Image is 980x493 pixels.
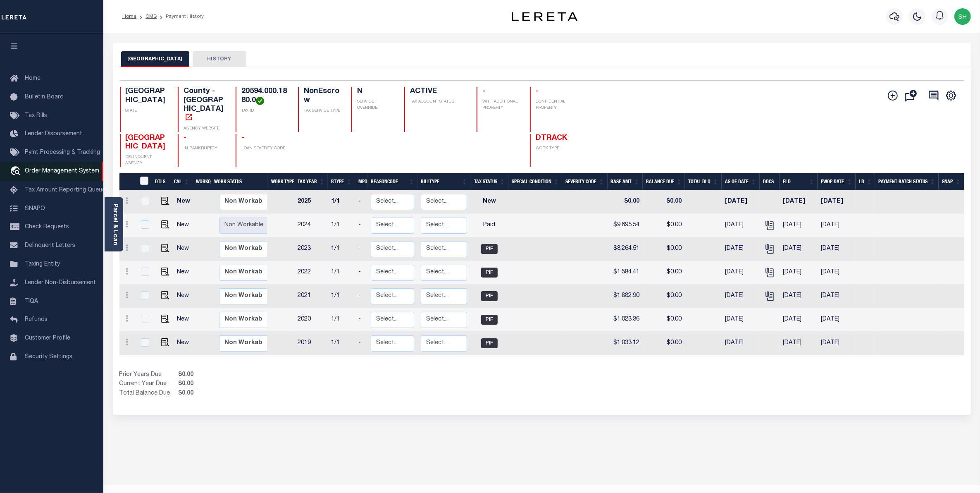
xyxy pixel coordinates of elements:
span: Tax Amount Reporting Queue [25,187,105,193]
th: &nbsp;&nbsp;&nbsp;&nbsp;&nbsp;&nbsp;&nbsp;&nbsp;&nbsp;&nbsp; [119,173,135,190]
span: SNAPQ [25,206,45,211]
h4: County - [GEOGRAPHIC_DATA] [184,87,226,123]
td: [DATE] [780,190,818,214]
th: PWOP Date: activate to sort column ascending [818,173,856,190]
span: Check Requests [25,224,69,230]
td: 2025 [294,190,328,214]
td: $0.00 [643,190,685,214]
td: [DATE] [780,285,818,308]
li: Payment History [157,13,204,20]
p: WORK TYPE [536,146,578,152]
td: $0.00 [643,214,685,237]
p: WITH ADDITIONAL PROPERTY [482,99,520,111]
td: 2019 [294,332,328,355]
th: Tax Year: activate to sort column ascending [294,173,328,190]
td: [DATE] [722,285,760,308]
td: [DATE] [722,308,760,332]
td: [DATE] [818,285,856,308]
th: DTLS [152,173,171,190]
td: - [355,285,367,308]
td: 1/1 [328,285,355,308]
button: [GEOGRAPHIC_DATA] [121,51,189,67]
td: [DATE] [780,237,818,261]
span: PIF [481,291,498,301]
span: Refunds [25,317,48,323]
span: - [241,134,244,142]
th: CAL: activate to sort column ascending [171,173,193,190]
td: New [174,214,197,237]
span: Pymt Processing & Tracking [25,150,100,156]
td: New [470,190,508,214]
th: LD: activate to sort column ascending [856,173,875,190]
td: 1/1 [328,190,355,214]
td: [DATE] [780,214,818,237]
td: 2021 [294,285,328,308]
td: [DATE] [818,190,856,214]
td: 1/1 [328,214,355,237]
p: STATE [126,108,168,114]
span: Order Management System [25,168,99,174]
a: Home [122,14,136,19]
td: [DATE] [818,237,856,261]
span: $0.00 [177,380,196,389]
th: Total DLQ: activate to sort column ascending [685,173,721,190]
span: Bulletin Board [25,94,64,100]
td: [DATE] [722,261,760,285]
td: 1/1 [328,332,355,355]
td: $1,033.12 [608,332,643,355]
td: [DATE] [722,237,760,261]
td: [DATE] [818,261,856,285]
p: SERVICE OVERRIDE [357,99,394,111]
td: $8,264.51 [608,237,643,261]
img: svg+xml;base64,PHN2ZyB4bWxucz0iaHR0cDovL3d3dy53My5vcmcvMjAwMC9zdmciIHBvaW50ZXItZXZlbnRzPSJub25lIi... [954,8,971,25]
th: &nbsp; [135,173,152,190]
td: 1/1 [328,308,355,332]
td: 2023 [294,237,328,261]
td: $0.00 [643,285,685,308]
td: $0.00 [643,332,685,355]
img: logo-dark.svg [512,12,578,21]
td: New [174,237,197,261]
td: - [355,332,367,355]
td: [DATE] [780,332,818,355]
h4: ACTIVE [410,87,467,96]
span: PIF [481,268,498,278]
td: New [174,190,197,214]
th: Work Type [268,173,294,190]
a: Parcel & Loan [112,203,118,245]
td: [DATE] [818,214,856,237]
span: Delinquent Letters [25,243,75,249]
p: IN BANKRUPTCY [184,146,226,152]
td: - [355,190,367,214]
p: AGENCY WEBSITE [184,126,226,132]
td: [DATE] [818,308,856,332]
th: RType: activate to sort column ascending [328,173,355,190]
th: BillType: activate to sort column ascending [417,173,470,190]
th: Work Status [211,173,267,190]
th: MPO [355,173,367,190]
span: Lender Non-Disbursement [25,280,96,286]
th: ReasonCode: activate to sort column ascending [367,173,417,190]
h4: N [357,87,394,96]
span: Lender Disbursement [25,131,82,137]
td: 2020 [294,308,328,332]
th: Severity Code: activate to sort column ascending [562,173,607,190]
p: TAX ACCOUNT STATUS [410,99,467,105]
td: Paid [470,214,508,237]
td: $1,023.36 [608,308,643,332]
p: CONFIDENTIAL PROPERTY [536,99,578,111]
button: HISTORY [193,51,246,67]
td: $0.00 [608,190,643,214]
td: - [355,308,367,332]
span: Taxing Entity [25,261,60,267]
th: ELD: activate to sort column ascending [780,173,818,190]
td: New [174,261,197,285]
i: travel_explore [10,166,23,177]
p: DELINQUENT AGENCY [126,154,168,167]
span: TIQA [25,298,38,304]
td: Total Balance Due [119,389,177,398]
h4: NonEscrow [304,87,341,105]
td: $0.00 [643,308,685,332]
th: As of Date: activate to sort column ascending [722,173,760,190]
td: 1/1 [328,237,355,261]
